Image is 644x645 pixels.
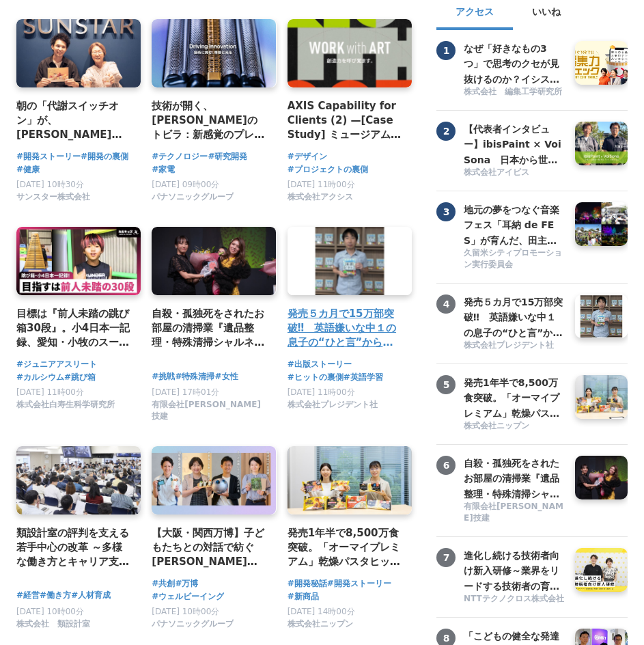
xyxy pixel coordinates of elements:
[152,590,224,603] a: #ウェルビーイング
[16,399,115,411] span: 株式会社白寿生科学研究所
[464,456,565,499] a: 自殺・孤独死をされたお部屋の清掃業『遺品整理・特殊清掃シャルネ』[PERSON_NAME]がBeauty [GEOGRAPHIC_DATA][PERSON_NAME][GEOGRAPHIC_DA...
[152,622,234,632] a: パナソニックグループ
[464,456,565,502] h3: 自殺・孤独死をされたお部屋の清掃業『遺品整理・特殊清掃シャルネ』[PERSON_NAME]がBeauty [GEOGRAPHIC_DATA][PERSON_NAME][GEOGRAPHIC_DA...
[436,456,456,475] span: 6
[464,548,565,594] h3: 進化し続ける技術者向け新入研修～業界をリードする技術者の育成の裏側とは～
[436,375,456,394] span: 5
[288,399,378,411] span: 株式会社プレジデント社
[288,387,355,397] span: [DATE] 11時00分
[436,294,456,314] span: 4
[464,501,565,525] a: 有限会社[PERSON_NAME]技建
[464,167,529,178] span: 株式会社アイビス
[327,577,391,590] a: #開発ストーリー
[344,371,383,384] a: #英語学習
[175,577,198,590] a: #万博
[208,150,247,163] a: #研究開発
[464,375,565,421] h3: 発売1年半で8,500万食突破。「オーマイプレミアム」乾燥パスタヒットの裏側と、冷凍パスタの新たな挑戦。徹底的な消費者起点で「おいしさ」を追求するニップンの歩み
[64,371,96,384] a: #跳び箱
[464,202,565,248] h3: 地元の夢をつなぐ音楽フェス「耳納 de FES」が育んだ、田主丸の新しい景色
[152,607,219,616] span: [DATE] 10時00分
[436,548,456,567] span: 7
[288,618,353,630] span: 株式会社ニップン
[288,191,353,203] span: 株式会社アクシス
[81,150,128,163] span: #開発の裏側
[464,375,565,419] a: 発売1年半で8,500万食突破。「オーマイプレミアム」乾燥パスタヒットの裏側と、冷凍パスタの新たな挑戦。徹底的な消費者起点で「おいしさ」を追求するニップンの歩み
[464,593,565,606] a: NTTテクノクロス株式会社
[16,195,90,205] a: サンスター株式会社
[464,593,564,605] span: NTTテクノクロス株式会社
[436,122,456,141] span: 2
[464,340,565,353] a: 株式会社プレジデント社
[288,98,401,143] h4: AXIS Capability for Clients (2) —[Case Study] ミュージアムタワー京橋 「WORK with ART」
[288,180,355,189] span: [DATE] 11時00分
[152,525,265,570] a: 【大阪・関西万博】子どもたちとの対話で紡ぐ[PERSON_NAME]～“夢中”の力を育む「Unlock FRプログラム」
[288,622,353,632] a: 株式会社ニップン
[436,41,456,60] span: 1
[16,358,97,371] span: #ジュニアアスリート
[288,590,319,603] a: #新商品
[71,589,111,602] a: #人材育成
[464,41,565,85] a: なぜ「好きなもの3つ」で思考のクセが見抜けるのか？イシス編集学校「編集力チェック」の秘密
[16,371,64,384] a: #カルシウム
[175,370,214,383] a: #特殊清掃
[288,525,401,570] a: 発売1年半で8,500万食突破。「オーマイプレミアム」乾燥パスタヒットの裏側と、冷凍パスタの新たな挑戦。徹底的な消費者起点で「おいしさ」を追求するニップンの歩み
[464,420,565,433] a: 株式会社ニップン
[152,577,175,590] a: #共創
[16,618,90,630] span: 株式会社 類設計室
[464,86,565,99] a: 株式会社 編集工学研究所
[464,122,565,167] h3: 【代表者インタビュー】ibisPaint × VoiSona 日本から世界へ届ける「つくる楽しさ」 ～アイビスがテクノスピーチと挑戦する、新しい創作文化の形成～
[152,98,265,143] h4: 技術が開く、[PERSON_NAME]のトビラ：新感覚のプレミアムシェーバー「ラムダッシュ パームイン」
[152,618,234,630] span: パナソニックグループ
[16,150,81,163] a: #開発ストーリー
[152,195,234,205] a: パナソニックグループ
[152,180,219,189] span: [DATE] 09時00分
[464,247,565,271] span: 久留米シティプロモーション実行委員会
[16,622,90,632] a: 株式会社 類設計室
[464,41,565,87] h3: なぜ「好きなもの3つ」で思考のクセが見抜けるのか？イシス編集学校「編集力チェック」の秘密
[288,577,327,590] a: #開発秘話
[152,370,175,383] a: #挑戦
[464,202,565,246] a: 地元の夢をつなぐ音楽フェス「耳納 de FES」が育んだ、田主丸の新しい景色
[214,370,238,383] a: #女性
[16,98,130,143] a: 朝の「代謝スイッチオン」が、[PERSON_NAME]のカラダを変える。サンスター「[GEOGRAPHIC_DATA]」から生まれた、新しい健康飲料の開発舞台裏
[152,306,265,351] a: 自殺・孤独死をされたお部屋の清掃業『遺品整理・特殊清掃シャルネ』[PERSON_NAME]がBeauty [GEOGRAPHIC_DATA][PERSON_NAME][GEOGRAPHIC_DA...
[464,420,529,432] span: 株式会社ニップン
[288,371,344,384] a: #ヒットの裏側
[152,191,234,203] span: パナソニックグループ
[464,548,565,592] a: 進化し続ける技術者向け新入研修～業界をリードする技術者の育成の裏側とは～
[464,340,554,351] span: 株式会社プレジデント社
[288,358,352,371] a: #出版ストーリー
[152,150,208,163] a: #テクノロジー
[16,403,115,413] a: 株式会社白寿生科学研究所
[288,163,368,176] a: #プロジェクトの裏側
[16,589,40,602] a: #経営
[288,150,327,163] a: #デザイン
[16,607,84,616] span: [DATE] 10時00分
[288,306,401,351] a: 発売５カ月で15万部突破‼ 英語嫌いな中１の息子の“ひと言”から生まれた英語学習本『見るだけでわかる‼ 英語ピクト図鑑』異例ヒットの要因
[152,399,265,422] span: 有限会社[PERSON_NAME]技建
[288,195,353,205] a: 株式会社アクシス
[40,589,71,602] a: #働き方
[464,294,565,340] h3: 発売５カ月で15万部突破‼ 英語嫌いな中１の息子の“ひと言”から生まれた英語学習本『見るだけでわかる‼ 英語ピクト図鑑』異例ヒットの要因
[152,163,175,176] a: #家電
